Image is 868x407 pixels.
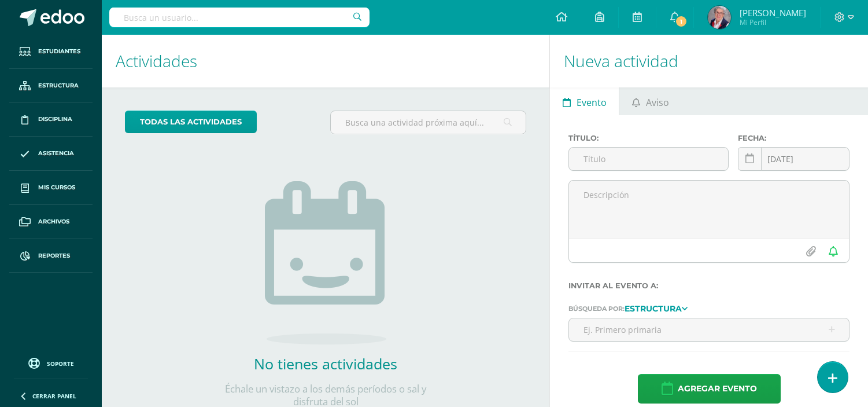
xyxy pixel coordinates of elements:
h2: No tienes actividades [210,354,441,373]
input: Busca una actividad próxima aquí... [331,111,526,134]
span: Asistencia [38,149,74,158]
span: Mi Perfil [740,17,806,27]
h1: Nueva actividad [564,35,854,87]
input: Busca un usuario... [109,8,370,27]
label: Título: [568,134,729,142]
strong: Estructura [625,303,682,314]
span: [PERSON_NAME] [740,7,806,19]
span: Mis cursos [38,183,75,192]
a: Estudiantes [9,35,93,69]
span: 1 [675,15,688,28]
img: cb4066c05fad8c9475a4354f73f48469.png [708,6,731,29]
span: Disciplina [38,115,72,124]
img: no_activities.png [265,181,386,344]
a: Estructura [625,304,688,312]
span: Estudiantes [38,47,80,56]
h1: Actividades [116,35,535,87]
a: Asistencia [9,137,93,171]
span: Aviso [646,89,669,116]
a: Mis cursos [9,171,93,205]
span: Cerrar panel [32,392,76,400]
a: Evento [550,87,619,115]
input: Fecha de entrega [738,148,849,170]
span: Soporte [47,360,74,368]
label: Invitar al evento a: [568,281,849,290]
button: Agregar evento [638,374,781,404]
a: todas las Actividades [125,111,257,133]
a: Reportes [9,239,93,273]
span: Archivos [38,217,69,226]
span: Reportes [38,251,70,261]
span: Búsqueda por: [568,305,625,313]
a: Archivos [9,205,93,239]
label: Fecha: [738,134,849,142]
span: Estructura [38,81,79,90]
span: Evento [577,89,607,116]
a: Disciplina [9,103,93,137]
a: Estructura [9,69,93,103]
input: Título [569,148,728,170]
a: Aviso [619,87,681,115]
a: Soporte [14,355,88,371]
input: Ej. Primero primaria [569,318,849,341]
span: Agregar evento [678,375,757,403]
